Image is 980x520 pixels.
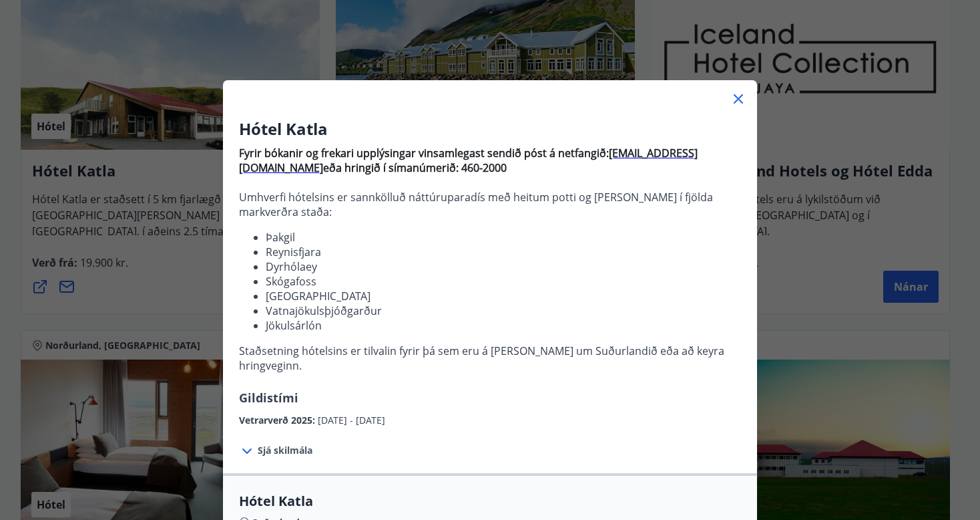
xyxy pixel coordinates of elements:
li: Reynisfjara [266,245,741,259]
span: [DATE] - [DATE] [318,414,385,426]
li: Skógafoss [266,274,741,289]
p: Umhverfi hótelsins er sannkölluð náttúruparadís með heitum potti og [PERSON_NAME] í fjölda markve... [239,190,741,219]
span: Sjá skilmála [258,444,312,457]
h3: Hótel Katla [239,118,741,140]
span: Hótel Katla [239,492,741,511]
li: Jökulsárlón [266,318,741,333]
li: [GEOGRAPHIC_DATA] [266,289,741,303]
span: Gildistími [239,390,298,406]
li: Dyrhólaey [266,259,741,274]
span: Vetrarverð 2025 : [239,414,318,426]
strong: eða hringið í símanúmerið: 460-2000 [323,160,507,175]
p: Staðsetning hótelsins er tilvalin fyrir þá sem eru á [PERSON_NAME] um Suðurlandið eða að keyra hr... [239,344,741,373]
li: Þakgil [266,230,741,245]
a: [EMAIL_ADDRESS][DOMAIN_NAME] [239,146,698,175]
strong: Fyrir bókanir og frekari upplýsingar vinsamlegast sendið póst á netfangið: [239,146,609,160]
li: Vatnajökulsþjóðgarður [266,303,741,318]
